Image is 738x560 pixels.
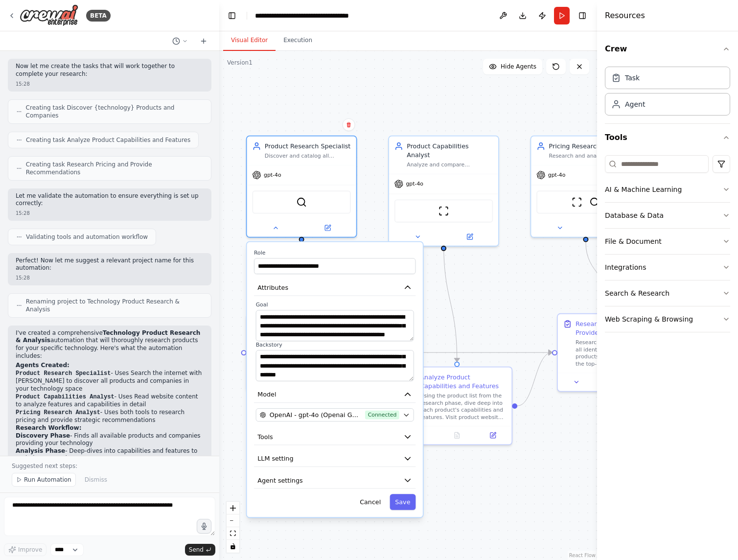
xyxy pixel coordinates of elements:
div: BETA [86,10,111,22]
button: Attributes [254,280,415,296]
g: Edge from 33b1d9dd-a884-49f7-852c-48e9a71f5a68 to 7eb28c67-2d9c-45f1-a069-4fc899a73d17 [439,242,461,362]
span: Run Automation [24,476,71,484]
button: Start a new chat [196,35,211,47]
p: Suggested next steps: [12,462,208,470]
strong: Analysis Phase [16,447,65,454]
button: Search & Research [605,280,730,306]
button: Hide right sidebar [576,9,589,23]
button: Click to speak your automation idea [197,519,211,534]
button: Open in side panel [444,232,495,242]
span: Renaming project to Technology Product Research & Analysis [26,298,203,313]
button: Open in side panel [302,223,353,233]
div: Analyze and compare {technology} products based on their capabilities, features, and performance ... [407,161,493,168]
label: Role [254,249,415,257]
strong: Agents Created: [16,362,69,369]
div: React Flow controls [227,502,239,553]
button: fit view [227,527,239,540]
span: Creating task Research Pricing and Provide Recommendations [26,161,203,176]
button: Open in side panel [478,430,508,441]
div: Discover and catalog all products that provide {technology}, identifying the companies that sell ... [265,152,351,160]
div: Research and analyze pricing information for {technology} products, and provide strategic recomme... [549,152,635,160]
button: OpenAI - gpt-4o (Openai GPT 4)Connected [256,408,414,421]
img: ScrapeWebsiteTool [572,197,582,208]
label: Goal [256,301,414,308]
button: Open in side panel [587,223,637,233]
div: Product Capabilities AnalystAnalyze and compare {technology} products based on their capabilities... [388,136,499,247]
button: Send [185,544,215,556]
div: Crew [605,63,730,123]
span: Agent settings [257,476,302,485]
button: Hide left sidebar [225,9,239,23]
p: Let me validate the automation to ensure everything is set up correctly: [16,192,204,208]
div: Analyze Product Capabilities and Features [420,373,506,390]
button: Model [254,387,415,403]
img: SerperDevTool [296,197,307,208]
button: Delete node [343,118,355,131]
div: Pricing Research AnalystResearch and analyze pricing information for {technology} products, and p... [530,136,641,238]
img: Logo [20,4,78,26]
h4: Resources [605,10,645,22]
div: Using the product list from the research phase, dive deep into each product's capabilities and fe... [420,392,506,420]
span: LLM setting [257,454,293,463]
code: Product Research Specialist [16,370,111,377]
div: Tools [605,151,730,340]
button: LLM setting [254,450,415,467]
li: - Uses both tools to research pricing and provide strategic recommendations [16,409,204,424]
span: OpenAI - gpt-4o (Openai GPT 4) [270,411,362,420]
img: ScrapeWebsiteTool [438,206,449,216]
span: Creating task Discover {technology} Products and Companies [26,104,203,119]
span: Dismiss [85,476,107,484]
div: Research Pricing and Provide Recommendations [576,320,662,337]
span: Validating tools and automation workflow [26,233,148,241]
img: SerperDevTool [589,197,600,208]
a: React Flow attribution [569,553,596,558]
nav: breadcrumb [255,11,365,21]
button: Visual Editor [223,30,276,51]
button: zoom in [227,502,239,514]
button: File & Document [605,229,730,254]
div: 15:28 [16,210,204,217]
div: Agent [625,99,645,109]
button: Dismiss [80,473,112,487]
button: Integrations [605,255,730,280]
span: Hide Agents [501,63,536,70]
div: Version 1 [227,59,253,67]
div: Product Capabilities Analyst [407,142,493,160]
button: Hide Agents [483,59,542,74]
strong: Discovery Phase [16,432,70,439]
button: Tools [605,124,730,151]
p: Perfect! Now let me suggest a relevant project name for this automation: [16,257,204,272]
button: Agent settings [254,472,415,489]
span: Improve [18,546,42,554]
button: Web Scraping & Browsing [605,306,730,332]
div: 15:28 [16,80,204,88]
span: Tools [257,432,273,441]
button: Execution [276,30,320,51]
button: toggle interactivity [227,540,239,553]
g: Edge from 0abe833e-6918-4699-be1e-ba4fca230fe4 to 4a939009-a215-4467-a9cf-731977e67403 [581,242,617,308]
button: zoom out [227,514,239,527]
span: Attributes [257,283,288,292]
li: - Deep-dives into capabilities and features to rank the top products [16,447,204,463]
div: Pricing Research Analyst [549,142,635,151]
div: Product Research SpecialistDiscover and catalog all products that provide {technology}, identifyi... [246,136,357,238]
div: Analyze Product Capabilities and FeaturesUsing the product list from the research phase, dive dee... [401,367,512,445]
li: - Finds all available products and companies providing your technology [16,432,204,447]
li: - Uses Search the internet with [PERSON_NAME] to discover all products and companies in your tech... [16,370,204,393]
button: AI & Machine Learning [605,177,730,202]
button: Database & Data [605,203,730,228]
span: gpt-4o [264,171,281,179]
button: Tools [254,429,415,445]
button: Crew [605,35,730,63]
button: Save [390,494,415,510]
g: Edge from b79abf48-a577-427d-a439-2c1d0e60318d to 4a939009-a215-4467-a9cf-731977e67403 [362,348,552,357]
button: Improve [4,543,46,556]
div: Product Research Specialist [265,142,351,151]
span: gpt-4o [406,180,423,187]
code: Product Capabilities Analyst [16,394,115,400]
button: Run Automation [12,473,76,487]
button: Switch to previous chat [168,35,192,47]
span: Model [257,390,276,399]
div: 15:28 [16,274,204,281]
g: Edge from 7eb28c67-2d9c-45f1-a069-4fc899a73d17 to 4a939009-a215-4467-a9cf-731977e67403 [517,348,552,410]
